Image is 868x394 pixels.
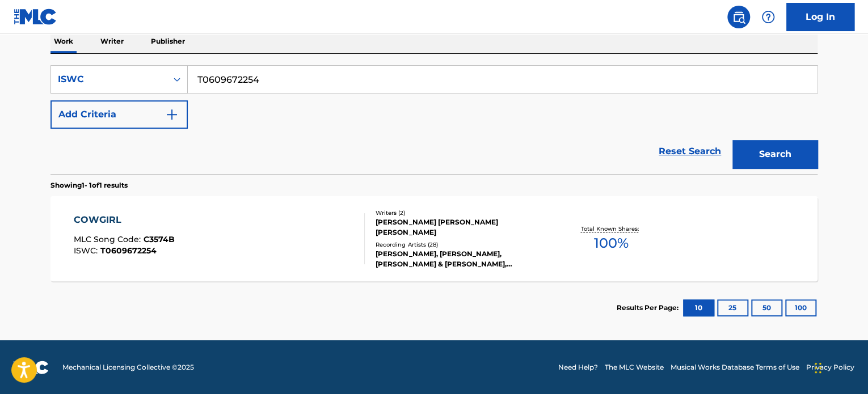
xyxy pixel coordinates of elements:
p: Writer [97,29,127,53]
a: Need Help? [558,362,598,372]
form: Search Form [50,65,818,174]
img: 9d2ae6d4665cec9f34b9.svg [165,108,179,121]
div: Drag [815,351,821,385]
button: Add Criteria [50,100,188,129]
p: Results Per Page: [617,303,681,313]
iframe: Chat Widget [811,340,868,394]
button: 100 [785,299,816,316]
img: help [761,10,775,24]
p: Total Known Shares: [580,224,641,233]
img: search [732,10,745,24]
div: ISWC [58,73,160,86]
div: Help [757,6,779,28]
a: Musical Works Database Terms of Use [671,362,799,372]
button: Search [732,140,818,168]
span: ISWC : [74,245,100,256]
p: Showing 1 - 1 of 1 results [50,180,128,190]
img: logo [14,361,49,374]
button: 50 [751,299,782,316]
div: COWGIRL [74,213,175,227]
div: [PERSON_NAME], [PERSON_NAME], [PERSON_NAME] & [PERSON_NAME], [PERSON_NAME] & [PERSON_NAME], [PERS... [376,249,547,269]
a: The MLC Website [605,362,664,372]
a: COWGIRLMLC Song Code:C3574BISWC:T0609672254Writers (2)[PERSON_NAME] [PERSON_NAME] [PERSON_NAME]Re... [50,196,818,281]
p: Work [50,29,77,53]
button: 10 [683,299,714,316]
span: T0609672254 [100,245,157,256]
div: Recording Artists ( 28 ) [376,240,547,249]
a: Public Search [727,6,750,28]
div: [PERSON_NAME] [PERSON_NAME] [PERSON_NAME] [376,217,547,238]
div: Writers ( 2 ) [376,209,547,217]
span: Mechanical Licensing Collective © 2025 [62,362,194,372]
a: Reset Search [653,139,727,164]
span: 100 % [593,233,628,253]
p: Publisher [148,29,188,53]
button: 25 [717,299,748,316]
img: MLC Logo [14,9,57,25]
span: C3574B [144,234,175,244]
a: Privacy Policy [806,362,854,372]
a: Log In [786,3,854,31]
span: MLC Song Code : [74,234,144,244]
